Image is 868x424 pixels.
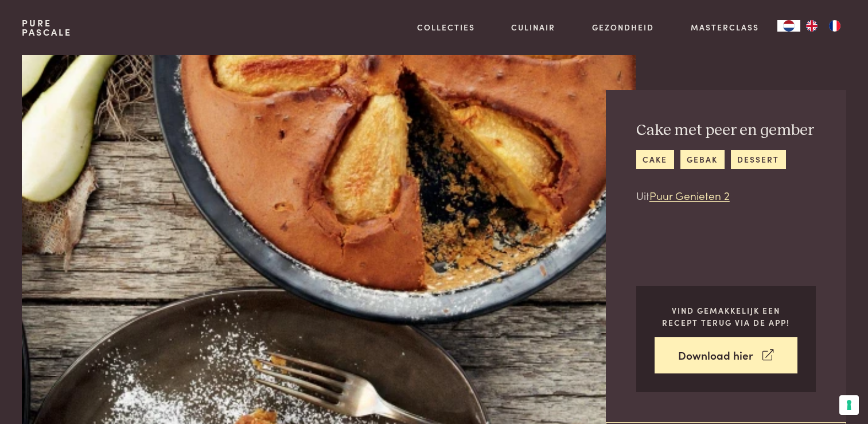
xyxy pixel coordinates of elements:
a: PurePascale [22,18,72,37]
a: FR [823,20,846,32]
img: Cake met peer en gember [22,55,635,424]
div: Language [777,20,800,32]
a: Culinair [511,21,555,33]
a: dessert [731,150,786,169]
a: Puur Genieten 2 [649,187,730,203]
a: EN [800,20,823,32]
a: cake [636,150,674,169]
p: Vind gemakkelijk een recept terug via de app! [655,304,797,328]
a: gebak [680,150,725,169]
ul: Language list [800,20,846,32]
a: Download hier [655,337,797,373]
aside: Language selected: Nederlands [777,20,846,32]
p: Uit [636,187,814,204]
h2: Cake met peer en gember [636,121,814,141]
button: Uw voorkeuren voor toestemming voor trackingtechnologieën [839,395,859,415]
a: Gezondheid [592,21,654,33]
a: Collecties [417,21,475,33]
a: NL [777,20,800,32]
a: Masterclass [691,21,759,33]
